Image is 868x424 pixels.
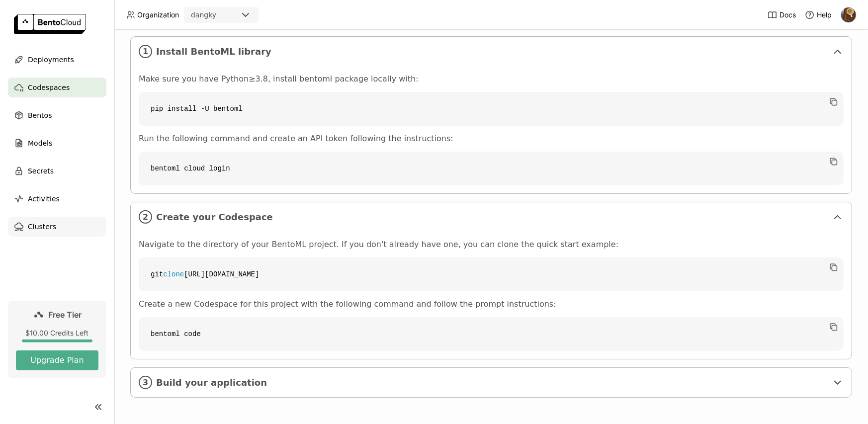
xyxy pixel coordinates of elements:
span: Codespaces [28,82,70,93]
span: Deployments [28,54,74,66]
span: Secrets [28,165,54,177]
a: Free Tier$10.00 Credits LeftUpgrade Plan [8,301,106,378]
code: pip install -U bentoml [139,92,844,126]
span: Create your Codespace [156,212,828,223]
a: Secrets [8,161,106,181]
span: clone [163,270,184,278]
div: 3Build your application [131,368,852,397]
span: Install BentoML library [156,46,828,57]
i: 3 [139,376,152,389]
span: Docs [780,10,796,19]
p: Run the following command and create an API token following the instructions: [139,134,844,144]
a: Bentos [8,105,106,125]
code: bentoml code [139,317,844,351]
p: Create a new Codespace for this project with the following command and follow the prompt instruct... [139,299,844,309]
img: logo [14,14,86,34]
input: Selected dangky. [217,10,218,20]
a: Clusters [8,217,106,237]
code: bentoml cloud login [139,152,844,185]
div: $10.00 Credits Left [16,329,98,338]
span: Free Tier [49,310,82,320]
div: Help [805,10,832,20]
p: Navigate to the directory of your BentoML project. If you don't already have one, you can clone t... [139,240,844,250]
a: Models [8,133,106,153]
a: Docs [768,10,796,20]
span: Organization [137,10,179,19]
span: Activities [28,193,60,205]
a: Codespaces [8,78,106,97]
button: Upgrade Plan [16,350,98,370]
img: Dang Ky [841,7,856,22]
span: Build your application [156,377,828,388]
div: dangky [191,10,216,20]
span: Models [28,137,52,149]
code: git [URL][DOMAIN_NAME] [139,257,844,291]
div: 1Install BentoML library [131,37,852,66]
span: Help [817,10,832,19]
div: 2Create your Codespace [131,202,852,232]
a: Deployments [8,50,106,70]
span: Clusters [28,221,56,233]
a: Activities [8,189,106,209]
span: Bentos [28,109,52,121]
p: Make sure you have Python≥3.8, install bentoml package locally with: [139,74,844,84]
i: 2 [139,210,152,224]
i: 1 [139,45,152,58]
